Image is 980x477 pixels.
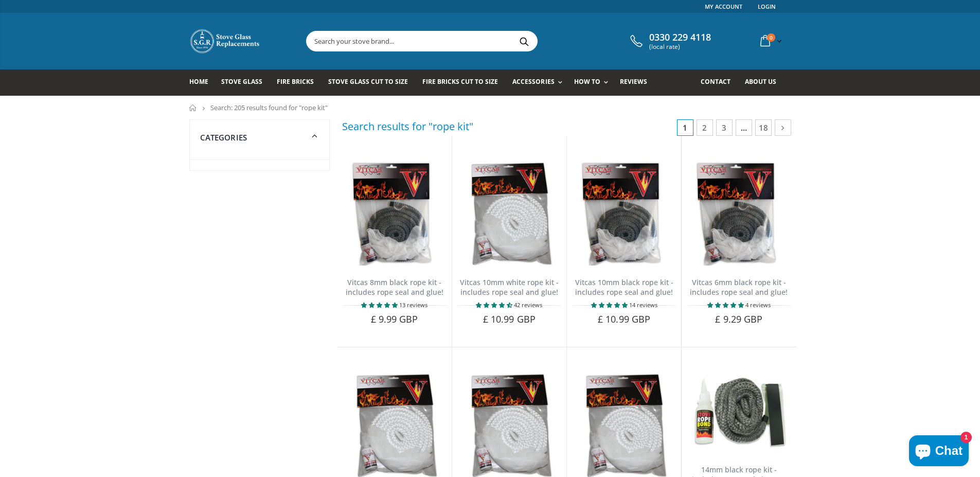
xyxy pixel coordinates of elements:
[687,162,791,266] img: Vitcas black rope, glue and gloves kit 6mm
[460,277,559,297] a: Vitcas 10mm white rope kit - includes rope seal and glue!
[649,43,711,50] span: (local rate)
[755,119,772,136] a: 18
[677,119,693,136] span: 1
[514,301,542,309] span: 42 reviews
[701,69,738,96] a: Contact
[575,277,673,297] a: Vitcas 10mm black rope kit - includes rope seal and glue!
[701,77,730,86] span: Contact
[328,77,408,86] span: Stove Glass Cut To Size
[716,119,733,136] a: 3
[346,277,443,297] a: Vitcas 8mm black rope kit - includes rope seal and glue!
[483,313,536,325] span: £ 10.99 GBP
[343,373,447,477] img: Vitcas white rope, glue and gloves kit 6mm
[572,162,676,266] img: Vitcas black rope, glue and gloves kit 10mm
[687,373,791,453] img: 14mm black rope kit
[221,69,270,96] a: Stove Glass
[649,32,711,43] span: 0330 229 4118
[422,69,506,96] a: Fire Bricks Cut To Size
[745,77,776,86] span: About us
[598,313,650,325] span: £ 10.99 GBP
[399,301,427,309] span: 13 reviews
[513,31,536,51] button: Search
[342,119,473,133] h3: Search results for "rope kit"
[690,277,788,297] a: Vitcas 6mm black rope kit - includes rope seal and glue!
[745,69,784,96] a: About us
[736,119,752,136] span: …
[277,69,322,96] a: Fire Bricks
[512,77,554,86] span: Accessories
[422,77,498,86] span: Fire Bricks Cut To Size
[328,69,416,96] a: Stove Glass Cut To Size
[277,77,314,86] span: Fire Bricks
[210,103,328,112] span: Search: 205 results found for "rope kit"
[756,31,784,51] a: 0
[189,104,197,111] a: Home
[591,301,629,309] span: 5.00 stars
[906,435,972,469] inbox-online-store-chat: Shopify online store chat
[476,301,514,309] span: 4.67 stars
[572,373,676,477] img: Aga Little Wenlock Classic rope kit (Doors)
[189,77,208,86] span: Home
[620,69,655,96] a: Reviews
[343,162,447,266] img: Vitcas black rope, glue and gloves kit 8mm
[371,313,418,325] span: £ 9.99 GBP
[574,77,600,86] span: How To
[189,28,261,54] img: Stove Glass Replacement
[512,69,567,96] a: Accessories
[715,313,762,325] span: £ 9.29 GBP
[620,77,647,86] span: Reviews
[574,69,613,96] a: How To
[767,33,775,42] span: 0
[361,301,399,309] span: 4.77 stars
[628,32,711,50] a: 0330 229 4118 (local rate)
[189,69,216,96] a: Home
[221,77,262,86] span: Stove Glass
[307,31,652,51] input: Search your stove brand...
[707,301,745,309] span: 5.00 stars
[457,162,561,266] img: Vitcas white rope, glue and gloves kit 10mm
[745,301,771,309] span: 4 reviews
[697,119,713,136] a: 2
[200,132,247,143] span: Categories
[629,301,657,309] span: 14 reviews
[457,373,561,477] img: Vitcas white rope, glue and gloves kit 8mm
